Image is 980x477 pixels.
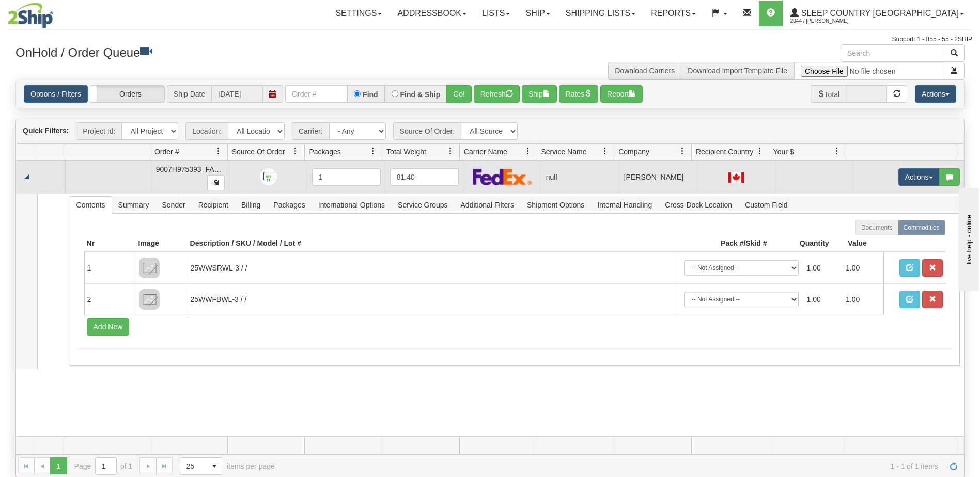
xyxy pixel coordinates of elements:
[794,62,944,79] input: Import
[696,147,753,157] span: Recipient Country
[643,1,704,26] a: Reports
[751,142,769,160] a: Recipient Country filter column settings
[677,235,770,252] th: Pack #/Skid #
[8,3,53,28] img: logo2044.jpg
[155,197,191,213] span: Sender
[8,35,972,44] div: Support: 1 - 855 - 55 - 2SHIP
[739,197,794,213] span: Custom Field
[210,142,227,160] a: Order # filter column settings
[136,235,188,252] th: Image
[292,122,329,140] span: Carrier:
[285,85,347,103] input: Order #
[260,168,277,185] img: API
[50,457,67,474] span: Page 1
[832,235,883,252] th: Value
[473,168,532,185] img: FedEx Express®
[392,197,454,213] span: Service Groups
[390,1,474,26] a: Addressbook
[803,288,842,311] td: 1.00
[799,9,959,18] span: Sleep Country [GEOGRAPHIC_DATA]
[364,142,382,160] a: Packages filter column settings
[206,458,223,474] span: select
[139,258,160,278] img: 8DAB37Fk3hKpn3AAAAAElFTkSuQmCC
[188,252,677,283] td: 25WWSRWL-3 / /
[519,142,537,160] a: Carrier Name filter column settings
[790,16,868,26] span: 2044 / [PERSON_NAME]
[842,288,881,311] td: 1.00
[188,283,677,315] td: 25WWFBWL-3 / /
[180,457,275,475] span: items per page
[8,9,96,17] div: live help - online
[915,85,956,103] button: Actions
[541,161,619,194] td: null
[23,125,69,136] label: Quick Filters:
[84,252,136,283] td: 1
[207,175,225,190] button: Copy to clipboard
[442,142,459,160] a: Total Weight filter column settings
[386,147,426,157] span: Total Weight
[619,161,697,194] td: [PERSON_NAME]
[312,197,391,213] span: International Options
[674,142,691,160] a: Company filter column settings
[112,197,155,213] span: Summary
[393,122,461,140] span: Source Of Order:
[600,85,643,103] button: Report
[659,197,738,213] span: Cross-Dock Location
[455,197,521,213] span: Additional Filters
[328,1,390,26] a: Settings
[596,142,614,160] a: Service Name filter column settings
[464,147,507,157] span: Carrier Name
[559,85,599,103] button: Rates
[474,1,518,26] a: Lists
[185,122,228,140] span: Location:
[783,1,972,26] a: Sleep Country [GEOGRAPHIC_DATA] 2044 / [PERSON_NAME]
[446,85,472,103] button: Go!
[24,85,88,103] a: Options / Filters
[16,119,964,144] div: grid toolbar
[139,289,160,310] img: 8DAB37Fk3hKpn3AAAAAElFTkSuQmCC
[70,197,112,213] span: Contents
[15,44,483,59] h3: OnHold / Order Queue
[770,235,832,252] th: Quantity
[803,256,842,280] td: 1.00
[287,142,304,160] a: Source Of Order filter column settings
[615,67,675,75] a: Download Carriers
[618,147,649,157] span: Company
[541,147,587,157] span: Service Name
[828,142,846,160] a: Your $ filter column settings
[309,147,340,157] span: Packages
[842,256,881,280] td: 1.00
[156,165,229,173] span: 9007H975393_FASUS
[76,122,121,140] span: Project Id:
[522,85,557,103] button: Ship
[87,318,130,336] button: Add New
[898,168,940,186] button: Actions
[96,458,116,474] input: Page 1
[400,91,441,98] label: Find & Ship
[855,220,898,235] label: Documents
[898,220,945,235] label: Commodities
[363,91,378,98] label: Find
[180,457,223,475] span: Page sizes drop down
[474,85,520,103] button: Refresh
[84,283,136,315] td: 2
[90,86,164,102] label: Orders
[945,457,962,474] a: Refresh
[944,44,965,62] button: Search
[773,147,794,157] span: Your $
[728,172,744,183] img: CA
[167,85,211,103] span: Ship Date
[154,147,179,157] span: Order #
[811,85,846,103] span: Total
[186,461,200,471] span: 25
[688,67,787,75] a: Download Import Template File
[20,170,33,183] a: Collapse
[289,462,938,470] span: 1 - 1 of 1 items
[558,1,643,26] a: Shipping lists
[232,147,285,157] span: Source Of Order
[841,44,944,62] input: Search
[74,457,133,475] span: Page of 1
[518,1,557,26] a: Ship
[235,197,267,213] span: Billing
[591,197,658,213] span: Internal Handling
